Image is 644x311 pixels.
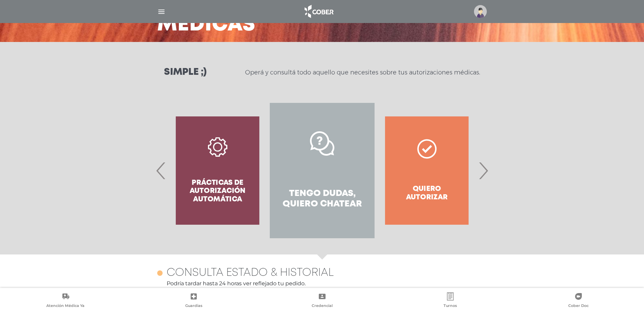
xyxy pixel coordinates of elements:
p: Operá y consultá todo aquello que necesites sobre tus autorizaciones médicas. [245,68,480,76]
span: Next [477,152,490,189]
img: logo_cober_home-white.png [301,3,336,20]
a: Tengo dudas, quiero chatear [270,103,374,238]
span: Cober Doc [568,303,589,309]
h4: Consulta estado & historial [167,267,334,280]
span: Guardias [185,303,202,309]
a: Credencial [258,292,386,310]
h4: Tengo dudas, quiero chatear [282,188,362,209]
span: Previous [154,152,168,189]
a: Turnos [386,292,514,310]
a: Cober Doc [515,292,643,310]
span: Turnos [444,303,457,309]
img: Cober_menu-lines-white.svg [157,7,166,16]
a: Guardias [129,292,258,310]
h3: Simple ;) [164,68,207,77]
a: Atención Médica Ya [1,292,129,310]
img: profile-placeholder.svg [474,5,487,18]
span: Atención Médica Ya [46,303,85,309]
span: Credencial [312,303,333,309]
p: Podría tardar hasta 24 horas ver reflejado tu pedido. [157,280,487,288]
